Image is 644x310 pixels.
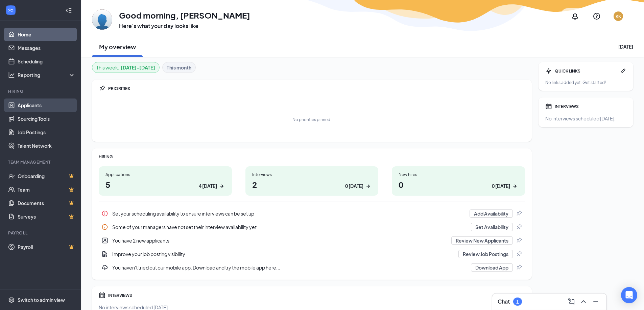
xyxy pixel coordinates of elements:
a: SurveysCrown [18,210,75,223]
a: UserEntityYou have 2 new applicantsReview New ApplicantsPin [99,234,525,247]
a: New hires00 [DATE]ArrowRight [392,166,525,196]
button: Review Job Postings [458,250,513,258]
b: This month [167,64,191,71]
svg: Pin [516,210,522,217]
h1: Good morning, [PERSON_NAME] [119,9,250,21]
a: Interviews20 [DATE]ArrowRight [245,166,379,196]
div: You haven't tried out our mobile app. Download and try the mobile app here... [112,264,467,271]
svg: Download [101,264,108,271]
svg: ComposeMessage [567,298,575,306]
a: Talent Network [18,139,75,152]
a: Messages [18,41,75,55]
h2: My overview [99,43,136,51]
svg: ArrowRight [365,183,372,190]
a: Sourcing Tools [18,112,75,125]
div: You have 2 new applicants [112,237,447,244]
div: You haven't tried out our mobile app. Download and try the mobile app here... [99,261,525,274]
div: 0 [DATE] [345,182,363,190]
div: New hires [399,172,518,177]
svg: WorkstreamLogo [7,7,14,13]
div: 0 [DATE] [492,182,510,190]
div: INTERVIEWS [555,104,626,109]
a: DownloadYou haven't tried out our mobile app. Download and try the mobile app here...Download AppPin [99,261,525,274]
svg: Info [101,210,108,217]
div: Interviews [252,172,372,177]
svg: Pin [516,251,522,257]
svg: Notifications [571,12,579,20]
svg: Settings [8,297,15,303]
a: TeamCrown [18,183,75,196]
b: [DATE] - [DATE] [121,64,155,71]
svg: Info [101,224,108,230]
svg: QuestionInfo [593,12,601,20]
div: Hiring [8,88,74,94]
div: No priorities pinned. [292,117,331,122]
svg: Pen [620,67,626,74]
button: Minimize [590,296,601,307]
div: 4 [DATE] [199,182,217,190]
h1: 2 [252,179,372,190]
div: HIRING [99,154,525,160]
svg: Pin [99,85,105,92]
a: Job Postings [18,125,75,139]
div: Some of your managers have not set their interview availability yet [99,220,525,234]
div: No links added yet. Get started! [545,80,626,85]
svg: Bolt [545,67,552,74]
div: Switch to admin view [18,297,65,303]
button: Review New Applicants [451,236,513,245]
a: InfoSome of your managers have not set their interview availability yetSet AvailabilityPin [99,220,525,234]
div: 1 [516,299,519,305]
div: Improve your job posting visibility [99,247,525,261]
div: Improve your job posting visibility [112,251,454,257]
h3: Chat [498,298,510,305]
a: Scheduling [18,55,75,68]
a: DocumentAddImprove your job posting visibilityReview Job PostingsPin [99,247,525,261]
div: INTERVIEWS [108,292,525,298]
svg: DocumentAdd [101,251,108,257]
svg: ArrowRight [511,183,518,190]
svg: Analysis [8,72,15,78]
button: ChevronUp [578,296,589,307]
div: You have 2 new applicants [99,234,525,247]
svg: Calendar [99,292,105,299]
div: QUICK LINKS [555,68,617,74]
a: Applicants [18,98,75,112]
svg: Pin [516,224,522,230]
svg: Pin [516,264,522,271]
svg: Pin [516,237,522,244]
div: Open Intercom Messenger [621,287,637,303]
div: Set your scheduling availability to ensure interviews can be set up [99,207,525,220]
a: InfoSet your scheduling availability to ensure interviews can be set upAdd AvailabilityPin [99,207,525,220]
div: No interviews scheduled [DATE]. [545,115,626,122]
svg: ChevronUp [579,298,588,306]
a: OnboardingCrown [18,169,75,183]
button: Download App [471,263,513,272]
div: Reporting [18,72,76,78]
div: Some of your managers have not set their interview availability yet [112,224,467,230]
div: KK [616,13,621,19]
svg: Calendar [545,103,552,110]
svg: ArrowRight [218,183,225,190]
div: [DATE] [618,43,633,50]
div: Team Management [8,159,74,165]
button: Add Availability [470,209,513,218]
img: Kelly Krabbenhoft [92,9,112,30]
h3: Here’s what your day looks like [119,22,250,30]
svg: Collapse [65,7,72,14]
div: Payroll [8,230,74,236]
div: This week : [96,64,155,71]
a: PayrollCrown [18,240,75,254]
div: Set your scheduling availability to ensure interviews can be set up [112,210,466,217]
svg: Minimize [592,298,600,306]
div: PRIORITIES [108,86,525,91]
a: Home [18,28,75,41]
div: Applications [105,172,225,177]
h1: 0 [399,179,518,190]
a: DocumentsCrown [18,196,75,210]
h1: 5 [105,179,225,190]
button: ComposeMessage [566,296,577,307]
button: Set Availability [471,223,513,231]
svg: UserEntity [101,237,108,244]
a: Applications54 [DATE]ArrowRight [99,166,232,196]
